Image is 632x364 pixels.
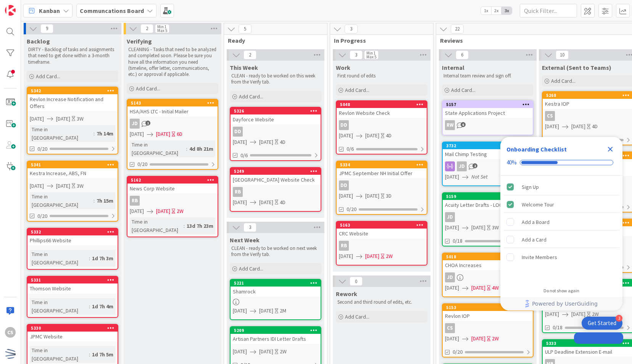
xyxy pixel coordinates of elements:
div: 3W [77,115,84,123]
div: Mail Chimp Testing [443,149,533,159]
span: 0/18 [553,324,563,332]
div: 5249 [231,168,321,175]
span: Add Card... [345,87,369,93]
div: 5331Thomson Website [27,277,118,293]
span: Add Card... [36,73,60,80]
div: 5332Phillips66 Website [27,229,118,245]
div: 5334 [337,161,427,168]
div: 5334JPMC September NH Initial Offer [337,161,427,178]
div: Kestra Increase, ABS, FN [27,168,118,178]
span: 0/20 [453,348,463,356]
div: 5157 [446,102,533,107]
div: Open Get Started checklist, remaining modules: 3 [582,317,622,330]
span: [DATE] [471,284,485,292]
div: 5326 [234,108,321,114]
span: : [89,350,90,359]
span: 2x [491,7,501,14]
div: 5342 [31,88,118,93]
div: CS [443,323,533,333]
span: [DATE] [471,224,485,232]
div: 5331 [31,277,118,283]
span: 9 [40,24,53,33]
div: Time in [GEOGRAPHIC_DATA] [130,217,184,234]
div: 3W [77,182,84,190]
span: Verifying [127,37,152,45]
span: : [89,254,90,263]
span: Kanban [39,6,60,15]
div: RB [339,241,349,251]
span: Ready [228,37,318,44]
div: JD [445,272,455,282]
span: Add Card... [239,93,263,100]
div: Add a Card is incomplete. [503,231,619,248]
div: 1d 7h 3m [90,254,115,263]
div: 2W [386,252,393,260]
div: Add a Board [522,217,550,227]
div: 5159 [446,194,533,199]
a: Powered by UserGuiding [504,297,619,311]
div: Do not show again [543,288,579,294]
span: [DATE] [56,182,70,190]
div: RB [127,196,218,206]
div: 5163CRC Website [337,222,427,238]
p: Second and third round of edits, etc. [337,299,426,305]
div: Sign Up is complete. [503,179,619,195]
div: JPMC Website [27,332,118,341]
div: 5048 [337,101,427,108]
b: Communcations Board [80,7,144,14]
span: [DATE] [56,115,70,123]
div: Phillips66 Website [27,235,118,245]
div: 2W [280,348,287,356]
div: 5018CHOA Increases [443,253,533,270]
span: [DATE] [259,307,273,315]
div: 5342Revlon Increase Notification and Offers [27,87,118,111]
div: 5221 [234,280,321,286]
span: [DATE] [259,138,273,146]
div: HSA/AHS LTC - Initial Mailer [127,106,218,116]
span: [DATE] [365,132,379,140]
span: [DATE] [259,198,273,206]
div: 4W [492,284,499,292]
div: 3732Mail Chimp Testing [443,142,533,159]
input: Quick Filter... [520,4,577,18]
span: [DATE] [30,182,44,190]
span: External (Sent to Teams) [542,64,611,71]
span: 0/20 [137,160,147,168]
span: [DATE] [445,224,459,232]
div: 3732 [443,142,533,149]
div: 5209Artisan Partners IDI Letter Drafts [231,327,321,344]
div: CS [5,327,16,338]
div: Shamrock [231,287,321,296]
div: Checklist Container [500,137,622,311]
span: [DATE] [130,130,144,138]
span: : [94,196,95,205]
div: 40% [506,159,517,166]
span: Add Card... [239,265,263,272]
div: Get Started [588,319,616,327]
span: [DATE] [445,284,459,292]
div: 7h 14m [95,129,115,138]
div: CRC Website [337,229,427,238]
span: In Progress [334,37,424,44]
div: 5334 [340,162,427,168]
span: 3x [501,7,512,14]
div: 5153 [446,305,533,310]
div: RB [337,241,427,251]
div: Artisan Partners IDI Letter Drafts [231,334,321,344]
div: Sign Up [522,182,539,192]
span: [DATE] [233,307,247,315]
div: 5209 [234,328,321,333]
div: Time in [GEOGRAPHIC_DATA] [130,140,186,157]
div: 5143HSA/AHS LTC - Initial Mailer [127,100,218,116]
span: Next Week [230,236,260,244]
div: Max 5 [157,29,167,32]
div: RB [130,196,140,206]
span: [DATE] [233,138,247,146]
span: 1 [145,121,150,126]
div: 1d 7h 4m [90,302,115,311]
span: 6 [456,50,469,60]
div: Footer [500,297,622,311]
span: 3 [243,223,256,232]
div: JD [127,119,218,129]
div: Checklist items [500,176,622,283]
